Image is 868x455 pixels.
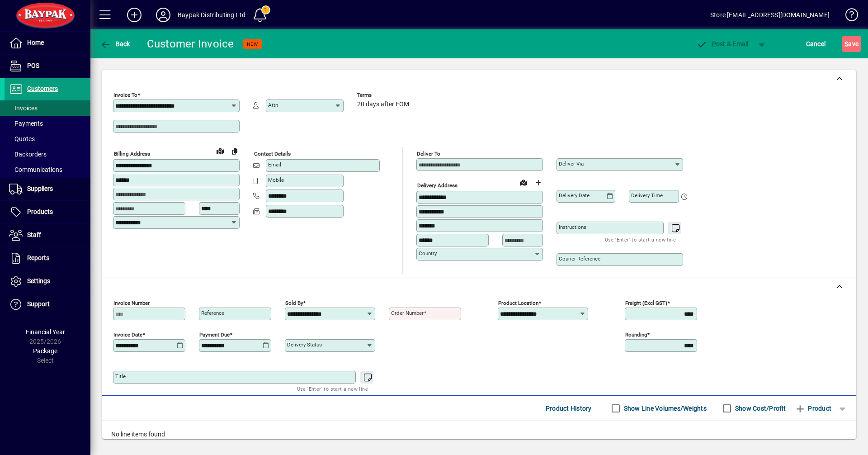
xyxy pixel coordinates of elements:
mat-label: Country [419,250,437,256]
mat-label: Delivery time [631,192,663,199]
mat-label: Attn [268,102,278,108]
span: ost & Email [696,40,749,47]
mat-label: Rounding [625,332,647,338]
span: Communications [9,166,62,173]
a: Payments [5,116,90,131]
mat-label: Invoice number [113,300,150,306]
span: Reports [27,254,49,261]
mat-label: Invoice date [113,332,142,338]
a: Products [5,201,90,223]
span: Financial Year [26,328,65,336]
span: Backorders [9,151,47,158]
span: Staff [27,231,41,238]
a: Reports [5,247,90,270]
span: NEW [247,41,258,47]
span: Package [33,347,57,355]
span: Invoices [9,104,38,112]
a: Suppliers [5,178,90,200]
mat-label: Delivery status [287,341,322,348]
button: Post & Email [692,36,753,52]
mat-label: Product location [498,300,538,306]
span: Cancel [806,37,826,51]
button: Back [98,36,132,52]
mat-label: Order number [391,310,424,316]
span: Customers [27,85,58,92]
a: Invoices [5,100,90,116]
span: ave [844,37,859,51]
a: Home [5,32,90,54]
mat-label: Deliver via [559,161,584,167]
mat-label: Freight (excl GST) [625,300,667,306]
span: Product History [546,401,592,416]
a: Support [5,293,90,316]
mat-hint: Use 'Enter' to start a new line [605,234,676,245]
span: Settings [27,277,50,284]
div: Customer Invoice [147,37,234,51]
mat-label: Reference [201,310,224,316]
button: Copy to Delivery address [227,144,242,158]
button: Add [120,7,149,23]
span: POS [27,62,39,69]
span: Product [795,401,831,416]
mat-label: Sold by [285,300,303,306]
label: Show Line Volumes/Weights [622,404,707,413]
span: Suppliers [27,185,53,192]
span: Terms [357,92,411,98]
span: Back [100,40,130,47]
mat-label: Instructions [559,224,586,230]
mat-label: Email [268,161,281,168]
button: Choose address [531,175,545,190]
a: POS [5,55,90,77]
mat-label: Title [115,373,126,379]
a: View on map [516,175,531,190]
span: Home [27,39,44,46]
mat-label: Invoice To [113,92,137,98]
span: Payments [9,120,43,127]
a: Staff [5,224,90,246]
button: Product [790,400,836,417]
button: Profile [149,7,178,23]
a: Settings [5,270,90,293]
a: Quotes [5,131,90,147]
a: Communications [5,162,90,177]
mat-label: Mobile [268,177,284,183]
span: Support [27,300,50,308]
a: View on map [213,143,227,158]
span: 20 days after EOM [357,101,409,108]
mat-label: Payment due [199,332,230,338]
a: Backorders [5,147,90,162]
span: Quotes [9,135,35,142]
mat-label: Delivery date [559,192,590,199]
button: Save [842,36,861,52]
span: S [844,40,848,47]
div: Store [EMAIL_ADDRESS][DOMAIN_NAME] [710,8,830,22]
mat-label: Deliver To [417,151,440,157]
app-page-header-button: Back [90,36,140,52]
button: Cancel [804,36,828,52]
a: Knowledge Base [839,2,857,31]
span: Products [27,208,53,215]
span: P [712,40,716,47]
label: Show Cost/Profit [733,404,786,413]
div: No line items found [102,421,856,448]
mat-hint: Use 'Enter' to start a new line [297,384,368,394]
mat-label: Courier Reference [559,256,600,262]
div: Baypak Distributing Ltd [178,8,245,22]
button: Product History [542,400,595,417]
